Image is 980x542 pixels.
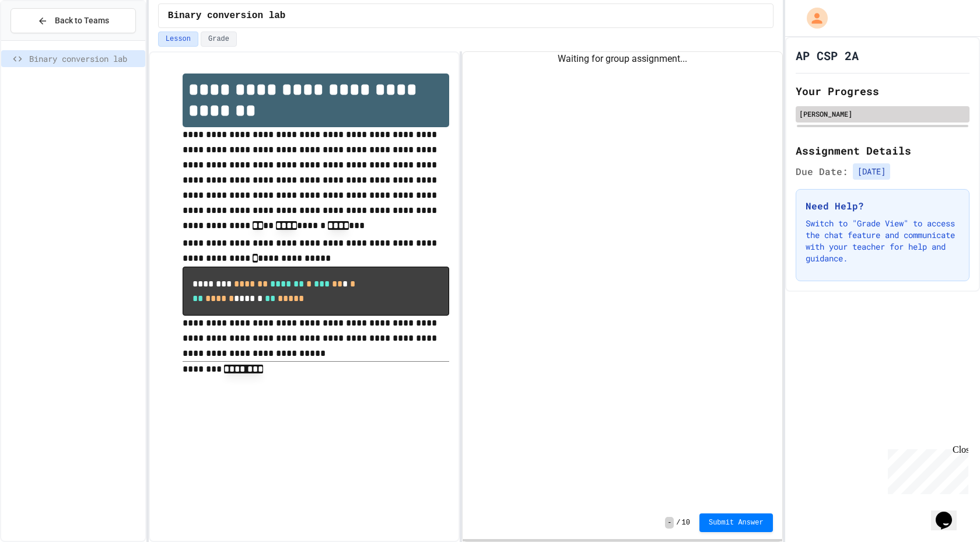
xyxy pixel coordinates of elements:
[682,518,690,527] span: 10
[883,445,968,494] iframe: chat widget
[709,518,764,527] span: Submit Answer
[853,163,890,180] span: [DATE]
[806,218,960,264] p: Switch to "Grade View" to access the chat feature and communicate with your teacher for help and ...
[796,47,859,64] h1: AP CSP 2A
[158,32,198,47] button: Lesson
[799,109,966,119] div: [PERSON_NAME]
[168,9,286,23] span: Binary conversion lab
[699,513,773,532] button: Submit Answer
[931,495,968,530] iframe: chat widget
[463,52,782,66] div: Waiting for group assignment...
[29,53,141,65] span: Binary conversion lab
[806,199,960,213] h3: Need Help?
[55,15,109,27] span: Back to Teams
[665,517,674,529] span: -
[201,32,237,47] button: Grade
[794,5,831,32] div: My Account
[796,165,848,179] span: Due Date:
[796,83,970,99] h2: Your Progress
[5,5,80,74] div: Chat with us now!Close
[796,142,970,159] h2: Assignment Details
[10,8,136,33] button: Back to Teams
[676,518,680,527] span: /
